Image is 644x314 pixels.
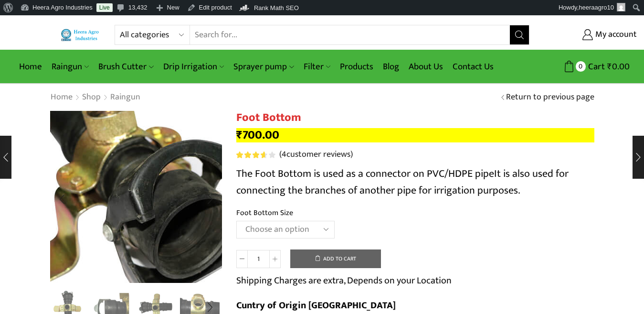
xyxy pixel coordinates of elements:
[50,187,74,211] div: Previous slide
[510,25,529,44] button: Search button
[229,55,298,78] a: Sprayer pump
[236,111,594,125] h1: Foot Bottom
[190,25,510,44] input: Search for...
[236,297,396,314] b: Cuntry of Origin [GEOGRAPHIC_DATA]
[236,165,569,199] span: It is also used for connecting the branches of another pipe for irrigation purposes.
[236,207,293,218] label: Foot Bottom Size
[50,111,222,283] div: 8 / 8
[236,273,452,288] p: Shipping Charges are extra, Depends on your Location
[593,29,637,41] span: My account
[158,55,229,78] a: Drip Irrigation
[254,4,299,11] span: Rank Math SEO
[50,91,141,104] nav: Breadcrumb
[586,60,605,73] span: Cart
[110,91,141,104] a: Raingun
[236,152,275,158] div: Rated 3.75 out of 5
[236,152,265,158] span: Rated out of 5 based on customer ratings
[539,58,630,76] a: 0 Cart ₹0.00
[236,165,494,183] span: The Foot Bottom is used as a connector on PVC/HDPE pipe
[47,55,94,78] a: Raingun
[607,59,612,74] span: ₹
[50,91,73,104] a: Home
[576,61,586,71] span: 0
[579,4,614,11] span: heeraagro10
[378,55,404,78] a: Blog
[282,147,286,162] span: 4
[198,187,222,211] div: Next slide
[94,55,158,78] a: Brush Cutter
[448,55,498,78] a: Contact Us
[82,91,101,104] a: Shop
[607,59,630,74] bdi: 0.00
[335,55,378,78] a: Products
[236,125,279,145] bdi: 700.00
[290,249,381,269] button: Add to cart
[506,91,594,104] a: Return to previous page
[14,55,47,78] a: Home
[544,26,637,43] a: My account
[236,125,243,145] span: ₹
[96,3,113,12] a: Live
[404,55,448,78] a: About Us
[236,152,277,158] span: 4
[279,149,353,161] a: (4customer reviews)
[248,250,269,268] input: Product quantity
[299,55,335,78] a: Filter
